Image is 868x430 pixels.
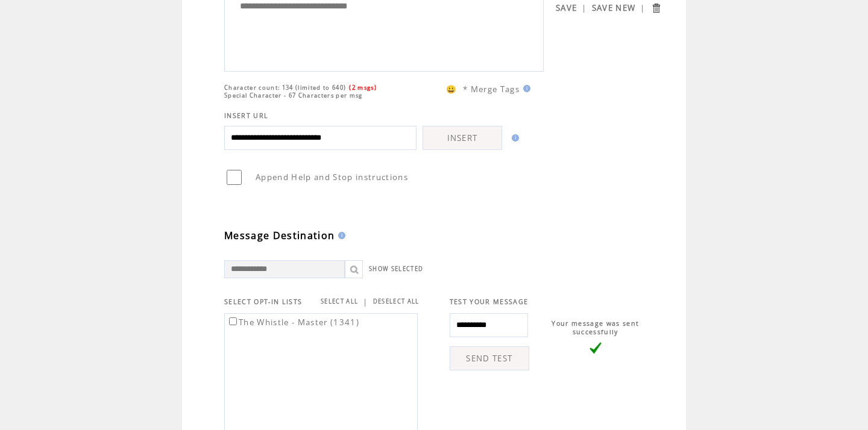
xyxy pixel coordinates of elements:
img: vLarge.png [590,342,602,354]
span: | [640,2,645,13]
span: 😀 [446,84,457,95]
span: Message Destination [224,229,335,242]
label: The Whistle - Master (1341) [227,317,359,328]
span: | [363,296,368,307]
a: SAVE [556,2,577,13]
a: SEND TEST [450,346,529,370]
span: | [582,2,587,13]
a: SHOW SELECTED [369,265,423,273]
input: The Whistle - Master (1341) [229,317,237,325]
a: INSERT [423,126,502,150]
span: Append Help and Stop instructions [256,172,408,182]
input: Submit [650,2,662,14]
span: TEST YOUR MESSAGE [450,298,529,306]
img: help.gif [520,85,530,92]
img: help.gif [508,134,519,142]
a: SELECT ALL [321,298,358,305]
a: DESELECT ALL [373,298,420,305]
span: INSERT URL [224,111,268,120]
span: (2 msgs) [349,84,377,92]
img: help.gif [335,232,345,239]
a: SAVE NEW [592,2,636,13]
span: SELECT OPT-IN LISTS [224,298,302,306]
span: Character count: 134 (limited to 640) [224,84,346,92]
span: Your message was sent successfully [552,319,639,336]
span: * Merge Tags [463,84,520,95]
span: Special Character - 67 Characters per msg [224,92,363,99]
